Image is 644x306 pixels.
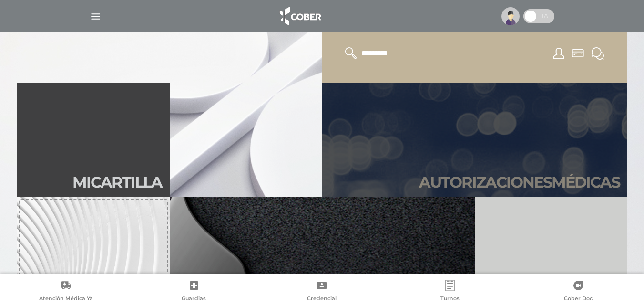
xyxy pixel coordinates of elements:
h2: Mi car tilla [72,173,162,191]
a: Atención Médica Ya [2,280,130,304]
a: Autorizacionesmédicas [322,83,627,197]
span: Guardias [182,295,206,304]
a: Micartilla [17,83,170,197]
img: Cober_menu-lines-white.svg [90,11,102,22]
h2: Autori zaciones médicas [419,173,620,191]
span: Cober Doc [564,295,593,304]
a: Cober Doc [514,280,642,304]
a: Credencial [258,280,386,304]
span: Turnos [440,295,460,304]
img: logo_cober_home-white.png [275,5,325,28]
span: Atención Médica Ya [39,295,93,304]
span: Credencial [307,295,337,304]
a: Guardias [130,280,258,304]
a: Turnos [386,280,514,304]
img: profile-placeholder.svg [501,7,520,25]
